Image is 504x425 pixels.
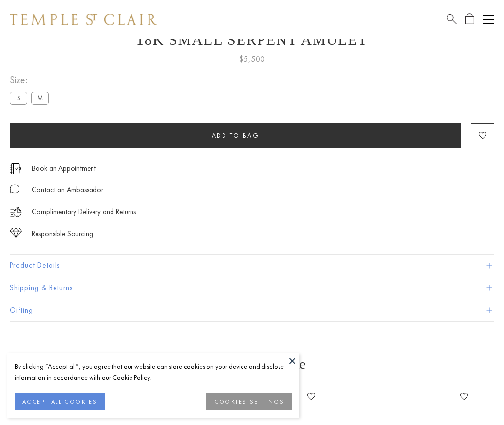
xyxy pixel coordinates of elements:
[10,163,21,174] img: icon_appointment.svg
[10,72,53,88] span: Size:
[32,206,136,218] p: Complimentary Delivery and Returns
[15,361,292,383] div: By clicking “Accept all”, you agree that our website can store cookies on your device and disclos...
[206,393,292,410] button: COOKIES SETTINGS
[447,13,457,25] a: Search
[31,92,49,104] label: M
[10,14,157,25] img: Temple St. Clair
[32,228,93,240] div: Responsible Sourcing
[10,299,494,321] button: Gifting
[212,131,260,140] span: Add to bag
[32,184,103,196] div: Contact an Ambassador
[10,92,27,104] label: S
[10,255,494,277] button: Product Details
[465,13,474,25] a: Open Shopping Bag
[15,393,105,410] button: ACCEPT ALL COOKIES
[10,32,494,48] h1: 18K Small Serpent Amulet
[32,163,96,174] a: Book an Appointment
[10,277,494,299] button: Shipping & Returns
[10,228,22,238] img: icon_sourcing.svg
[10,184,19,194] img: MessageIcon-01_2.svg
[10,123,461,148] button: Add to bag
[483,14,494,25] button: Open navigation
[10,206,22,218] img: icon_delivery.svg
[239,53,265,66] span: $5,500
